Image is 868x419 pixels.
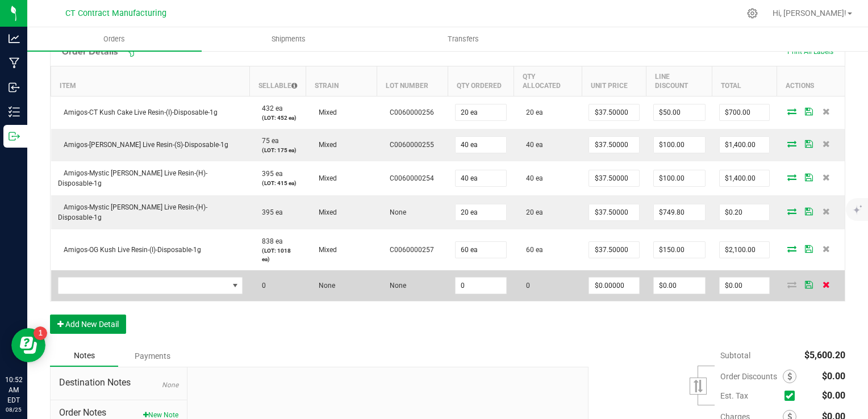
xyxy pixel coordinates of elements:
th: Line Discount [646,66,712,96]
iframe: Resource center [11,328,45,362]
span: Mixed [313,141,337,149]
span: Delete Order Detail [817,140,834,147]
span: Delete Order Detail [817,174,834,181]
span: None [384,208,406,216]
div: Notes [50,345,118,367]
span: $0.00 [822,390,845,401]
span: Save Order Detail [800,174,817,181]
input: 0 [720,204,769,220]
th: Item [51,66,250,96]
span: Amigos-CT Kush Cake Live Resin-(I)-Disposable-1g [58,108,218,116]
span: Delete Order Detail [817,208,834,215]
button: Add New Detail [50,315,126,334]
input: 0 [720,137,769,153]
th: Strain [306,66,377,96]
span: Destination Notes [59,376,178,389]
span: Transfers [432,34,494,44]
th: Unit Price [582,66,646,96]
input: 0 [654,242,705,258]
input: 0 [654,278,705,294]
input: 0 [456,170,507,186]
span: Calculate excise tax [784,388,800,403]
div: Payments [118,346,186,366]
span: Mixed [313,246,337,254]
span: 20 ea [520,108,543,116]
span: C0060000256 [384,108,434,116]
input: 0 [456,278,507,294]
input: 0 [456,242,507,258]
span: 0 [256,282,266,290]
input: 0 [589,278,639,294]
span: Orders [88,34,140,44]
span: 40 ea [520,174,543,182]
span: Save Order Detail [800,281,817,288]
span: Delete Order Detail [817,108,834,115]
span: Amigos-Mystic [PERSON_NAME] Live Resin-(H)-Disposable-1g [58,203,207,221]
span: Mixed [313,208,337,216]
a: Transfers [376,27,550,51]
inline-svg: Analytics [9,33,20,44]
p: 08/25 [5,405,22,414]
span: C0060000257 [384,246,434,254]
a: Shipments [202,27,376,51]
th: Qty Allocated [514,66,582,96]
span: Delete Order Detail [817,245,834,252]
p: 10:52 AM EDT [5,375,22,405]
span: Amigos-[PERSON_NAME] Live Resin-(S)-Disposable-1g [58,141,228,149]
span: Mixed [313,108,337,116]
input: 0 [720,242,769,258]
th: Actions [777,66,845,96]
input: 0 [654,170,705,186]
span: 395 ea [256,208,283,216]
input: 0 [456,104,507,120]
span: Delete Order Detail [817,281,834,288]
span: Order Discounts [720,372,783,381]
inline-svg: Manufacturing [9,57,20,69]
input: 0 [589,170,639,186]
span: Subtotal [720,351,750,360]
p: (LOT: 1018 ea) [256,246,299,263]
h1: Order Details [62,47,118,56]
inline-svg: Inbound [9,82,20,93]
span: None [384,282,406,290]
inline-svg: Inventory [9,106,20,118]
span: Save Order Detail [800,140,817,147]
inline-svg: Outbound [9,131,20,142]
p: (LOT: 175 ea) [256,146,299,154]
input: 0 [589,137,639,153]
span: C0060000255 [384,141,434,149]
a: Orders [27,27,202,51]
input: 0 [654,137,705,153]
span: Amigos-OG Kush Live Resin-(I)-Disposable-1g [58,246,201,254]
span: $0.00 [822,371,845,382]
span: None [162,381,178,389]
span: 432 ea [256,104,283,112]
span: 395 ea [256,170,283,178]
div: Manage settings [745,8,759,19]
th: Lot Number [377,66,448,96]
span: 40 ea [520,141,543,149]
span: 838 ea [256,237,283,245]
span: Save Order Detail [800,208,817,215]
input: 0 [720,170,769,186]
span: 60 ea [520,246,543,254]
span: Amigos-Mystic [PERSON_NAME] Live Resin-(H)-Disposable-1g [58,169,207,187]
span: Hi, [PERSON_NAME]! [773,9,846,18]
span: NO DATA FOUND [58,277,243,294]
span: Mixed [313,174,337,182]
input: 0 [456,137,507,153]
p: (LOT: 452 ea) [256,114,299,122]
span: $5,600.20 [804,350,845,361]
input: 0 [720,278,769,294]
input: 0 [589,242,639,258]
span: Save Order Detail [800,108,817,115]
th: Qty Ordered [448,66,514,96]
span: 0 [520,282,530,290]
iframe: Resource center unread badge [34,326,47,340]
input: 0 [589,204,639,220]
input: 0 [720,104,769,120]
input: 0 [456,204,507,220]
th: Sellable [249,66,306,96]
input: 0 [654,104,705,120]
